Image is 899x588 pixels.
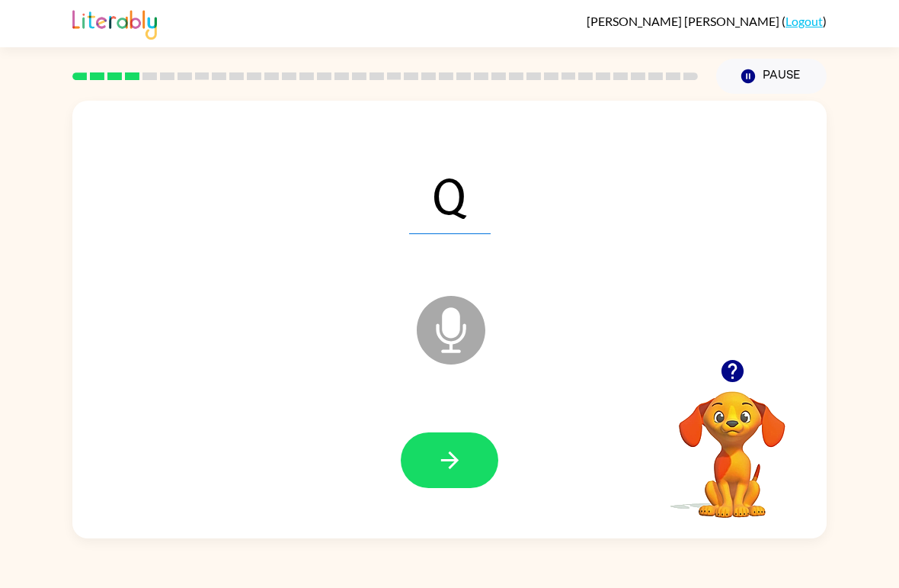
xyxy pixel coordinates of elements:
span: [PERSON_NAME] [PERSON_NAME] [587,14,782,28]
a: Logout [785,14,823,28]
div: ( ) [587,14,827,28]
button: Pause [716,59,827,94]
video: Your browser must support playing .mp4 files to use Literably. Please try using another browser. [656,368,808,520]
span: Q [409,155,491,234]
img: Literably [72,6,157,40]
